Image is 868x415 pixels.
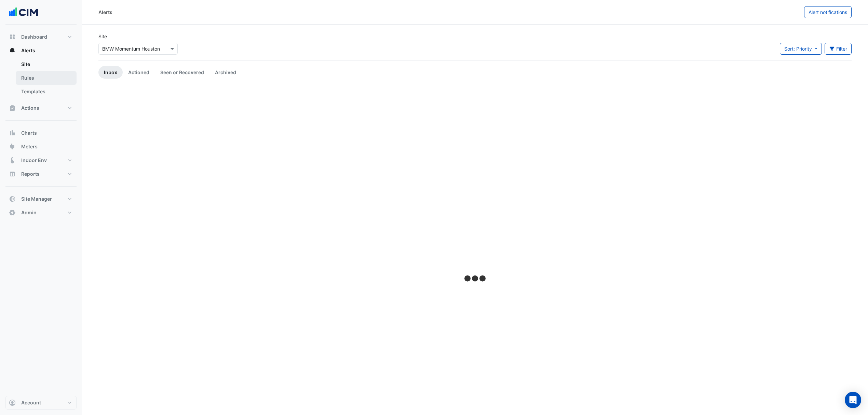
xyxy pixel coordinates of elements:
[5,396,77,410] button: Account
[5,192,77,206] button: Site Manager
[809,9,847,15] span: Alert notifications
[21,209,37,216] span: Admin
[9,130,16,136] app-icon: Charts
[5,140,77,153] button: Meters
[8,5,39,19] img: Company Logo
[5,101,77,115] button: Actions
[784,46,812,52] span: Sort: Priority
[98,66,123,79] a: Inbox
[209,66,242,79] a: Archived
[21,399,41,406] span: Account
[5,153,77,167] button: Indoor Env
[21,47,35,54] span: Alerts
[21,171,40,177] span: Reports
[98,9,112,16] div: Alerts
[21,157,47,164] span: Indoor Env
[16,71,77,85] a: Rules
[9,171,16,177] app-icon: Reports
[123,66,155,79] a: Actioned
[5,126,77,140] button: Charts
[9,157,16,164] app-icon: Indoor Env
[98,33,107,40] label: Site
[845,392,861,408] div: Open Intercom Messenger
[5,167,77,181] button: Reports
[9,34,16,40] app-icon: Dashboard
[21,130,37,136] span: Charts
[9,209,16,216] app-icon: Admin
[21,34,47,40] span: Dashboard
[825,43,852,55] button: Filter
[16,57,77,71] a: Site
[5,57,77,101] div: Alerts
[9,105,16,111] app-icon: Actions
[16,85,77,98] a: Templates
[9,196,16,202] app-icon: Site Manager
[5,44,77,57] button: Alerts
[5,206,77,219] button: Admin
[780,43,822,55] button: Sort: Priority
[9,47,16,54] app-icon: Alerts
[21,105,39,111] span: Actions
[5,30,77,44] button: Dashboard
[21,196,52,202] span: Site Manager
[155,66,209,79] a: Seen or Recovered
[804,6,852,18] button: Alert notifications
[21,143,38,150] span: Meters
[9,143,16,150] app-icon: Meters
